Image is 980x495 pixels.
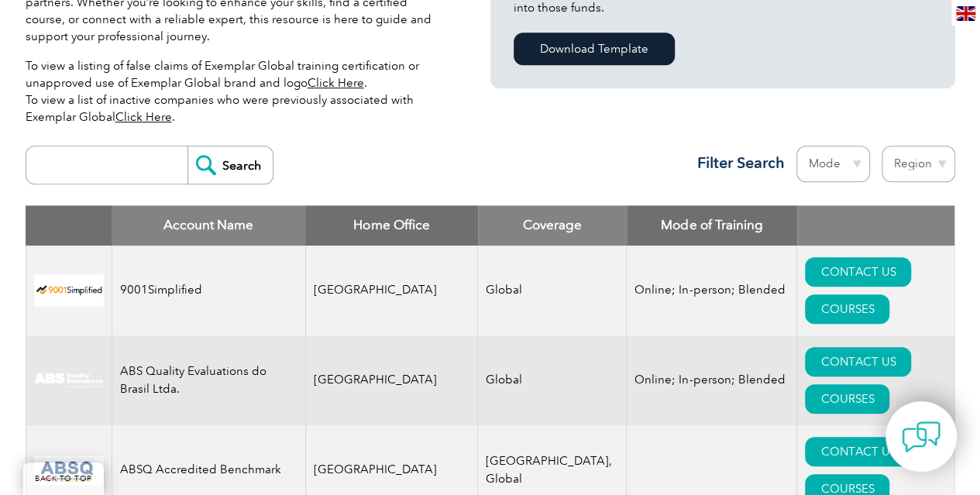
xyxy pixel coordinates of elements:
[305,335,478,425] td: [GEOGRAPHIC_DATA]
[26,57,444,125] p: To view a listing of false claims of Exemplar Global training certification or unapproved use of ...
[514,33,675,65] a: Download Template
[805,384,889,414] a: COURSES
[627,205,797,246] th: Mode of Training: activate to sort column ascending
[187,146,273,184] input: Search
[112,246,305,335] td: 9001Simplified
[805,257,911,287] a: CONTACT US
[805,294,889,324] a: COURSES
[627,246,797,335] td: Online; In-person; Blended
[23,462,104,495] a: BACK TO TOP
[805,347,911,376] a: CONTACT US
[34,372,104,389] img: c92924ac-d9bc-ea11-a814-000d3a79823d-logo.jpg
[688,153,785,173] h3: Filter Search
[308,76,364,90] a: Click Here
[478,246,627,335] td: Global
[478,335,627,425] td: Global
[305,246,478,335] td: [GEOGRAPHIC_DATA]
[478,205,627,246] th: Coverage: activate to sort column ascending
[112,335,305,425] td: ABS Quality Evaluations do Brasil Ltda.
[797,205,954,246] th: : activate to sort column ascending
[115,110,172,124] a: Click Here
[112,205,305,246] th: Account Name: activate to sort column descending
[956,6,975,21] img: en
[805,437,911,466] a: CONTACT US
[902,418,940,456] img: contact-chat.png
[305,205,478,246] th: Home Office: activate to sort column ascending
[34,455,104,485] img: cc24547b-a6e0-e911-a812-000d3a795b83-logo.png
[34,274,104,306] img: 37c9c059-616f-eb11-a812-002248153038-logo.png
[627,335,797,425] td: Online; In-person; Blended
